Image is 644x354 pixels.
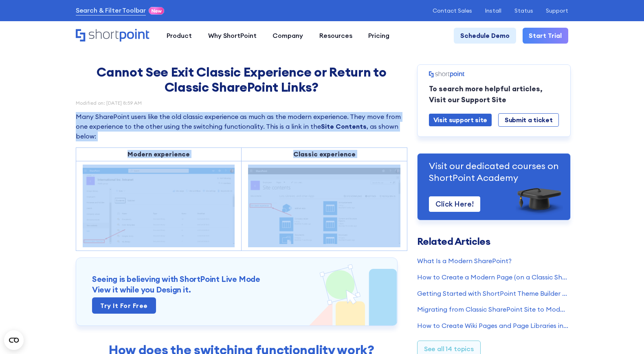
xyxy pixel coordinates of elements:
p: Many SharePoint users like the old classic experience as much as the modern experience. They move... [76,112,407,141]
h3: Seeing is believing with ShortPoint Live Mode View it while you Design it. [92,274,381,295]
a: Start Trial [523,28,569,44]
strong: Modern experience [127,150,190,158]
iframe: Chat Widget [603,315,644,354]
a: Click Here! [429,196,480,212]
a: Install [485,7,501,14]
a: Submit a ticket [498,113,559,127]
a: Status [514,7,533,14]
a: Migrating from Classic SharePoint Site to Modern SharePoint Site (SharePoint Online) [417,305,569,314]
a: Getting Started with ShortPoint Theme Builder - Classic SharePoint Sites (Part 1) [417,289,569,299]
strong: Site Contents [321,122,367,130]
a: Home [76,29,151,43]
a: Schedule Demo [454,28,516,44]
h3: Related Articles [417,237,569,246]
a: Contact Sales [433,7,472,14]
div: Company [273,31,303,41]
a: How to Create Wiki Pages and Page Libraries in SharePoint [417,321,569,331]
div: Product [167,31,192,41]
a: Support [546,7,568,14]
div: Resources [319,31,352,41]
a: Visit support site [429,114,492,126]
a: Why ShortPoint [200,28,265,44]
a: Company [264,28,311,44]
div: Why ShortPoint [208,31,257,41]
button: Open CMP widget [4,330,24,350]
div: Modified on: [DATE] 8:59 AM [76,101,407,106]
a: Search & Filter Toolbar [76,6,146,15]
a: How to Create a Modern Page (on a Classic SharePoint Site) [417,273,569,282]
a: Resources [311,28,360,44]
p: Visit our dedicated courses on ShortPoint Academy [429,160,559,184]
a: What Is a Modern SharePoint? [417,256,569,266]
h1: Cannot See Exit Classic Experience or Return to Classic SharePoint Links? [89,64,394,94]
strong: Classic experience [293,150,356,158]
div: Pricing [368,31,389,41]
a: Pricing [360,28,398,44]
a: Product [158,28,200,44]
p: To search more helpful articles, Visit our Support Site [429,84,559,105]
a: Try it for free [92,297,156,314]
